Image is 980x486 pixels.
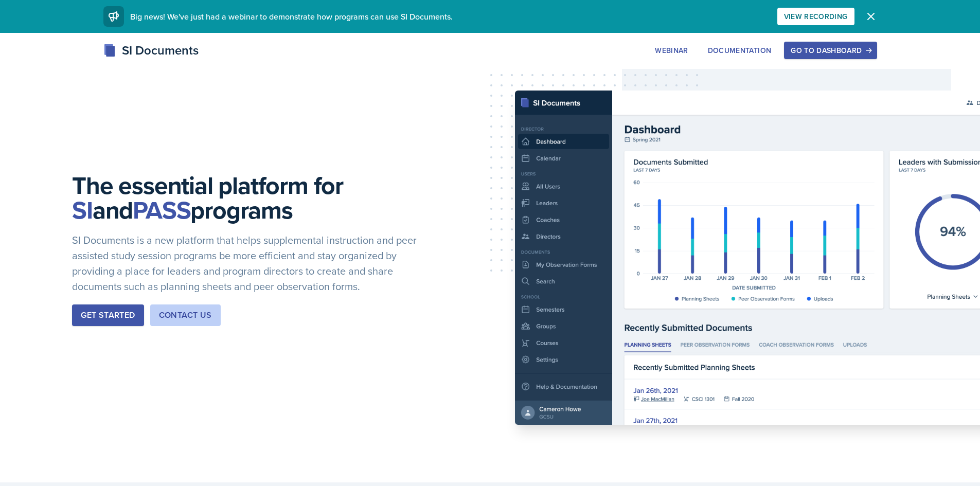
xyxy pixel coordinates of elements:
[777,8,854,25] button: View Recording
[784,42,877,59] button: Go to Dashboard
[130,11,453,22] span: Big news! We've just had a webinar to demonstrate how programs can use SI Documents.
[159,309,212,321] div: Contact Us
[81,309,135,321] div: Get Started
[708,46,772,55] div: Documentation
[655,46,688,55] div: Webinar
[784,12,848,21] div: View Recording
[150,304,221,326] button: Contact Us
[701,42,778,59] button: Documentation
[791,46,870,55] div: Go to Dashboard
[72,304,144,326] button: Get Started
[103,41,199,60] div: SI Documents
[648,42,694,59] button: Webinar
